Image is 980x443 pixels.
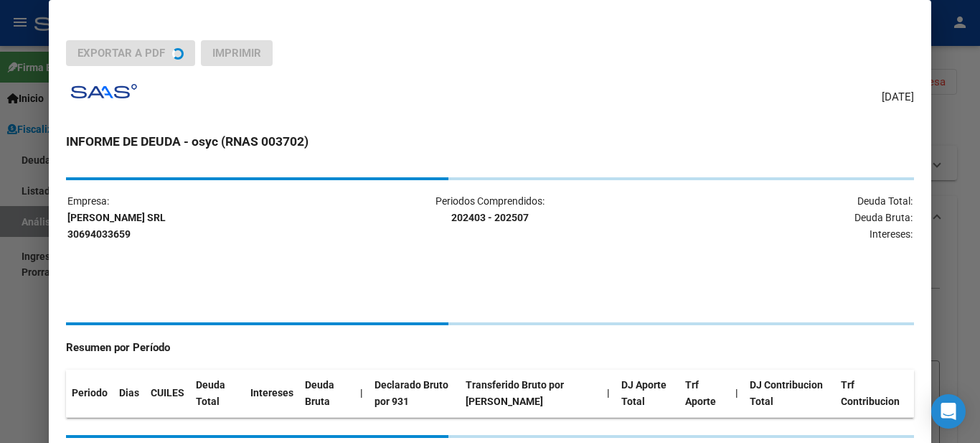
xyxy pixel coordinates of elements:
[212,47,261,60] span: Imprimir
[66,340,913,356] h4: Resumen por Período
[616,370,679,417] th: DJ Aporte Total
[190,370,245,417] th: Deuda Total
[460,370,601,417] th: Transferido Bruto por [PERSON_NAME]
[113,370,145,417] th: Dias
[601,370,616,417] th: |
[744,370,835,417] th: DJ Contribucion Total
[66,370,113,417] th: Periodo
[369,370,460,417] th: Declarado Bruto por 931
[77,47,165,60] span: Exportar a PDF
[201,40,273,66] button: Imprimir
[632,193,913,242] p: Deuda Total: Deuda Bruta: Intereses:
[354,370,369,417] th: |
[67,193,348,242] p: Empresa:
[451,212,529,223] strong: 202403 - 202507
[245,370,299,417] th: Intereses
[349,193,630,226] p: Periodos Comprendidos:
[67,212,166,240] strong: [PERSON_NAME] SRL 30694033659
[66,40,195,66] button: Exportar a PDF
[730,370,744,417] th: |
[66,132,913,151] h3: INFORME DE DEUDA - osyc (RNAS 003702)
[299,370,354,417] th: Deuda Bruta
[679,370,730,417] th: Trf Aporte
[882,89,914,106] span: [DATE]
[835,370,914,417] th: Trf Contribucion
[145,370,190,417] th: CUILES
[931,394,966,429] div: Open Intercom Messenger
